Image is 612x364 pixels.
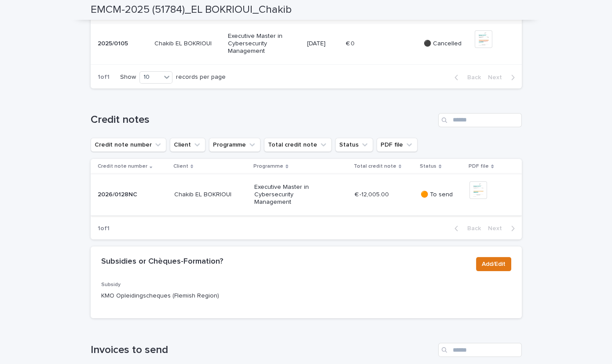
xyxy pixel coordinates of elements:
[91,174,522,216] tr: 2026/0128NC2026/0128NC Chakib EL BOKRIOUIChakib EL BOKRIOUI Executive Master in Cybersecurity Man...
[91,23,522,64] tr: 2025/01052025/0105 Chakib EL BOKRIOUIChakib EL BOKRIOUI Executive Master in Cybersecurity Managem...
[209,138,260,152] button: Programme
[227,33,290,55] p: Executive Master in Cybersecurity Management
[91,4,292,16] h2: EMCM-2025 (51784)_EL BOKRIOUI_Chakib
[476,257,511,271] button: Add/Edit
[354,162,396,171] p: Total credit note
[174,189,233,199] p: Chakib EL BOKRIOUI
[462,74,481,81] span: Back
[488,225,507,232] span: Next
[98,189,139,199] p: 2026/0128NC
[355,189,391,199] p: € -12,005.00
[346,38,356,48] p: € 0
[140,73,161,82] div: 10
[438,343,522,357] input: Search
[176,74,226,81] p: records per page
[484,74,522,81] button: Next
[173,162,188,171] p: Client
[253,162,283,171] p: Programme
[264,138,332,152] button: Total credit note
[420,162,436,171] p: Status
[254,184,328,206] p: Executive Master in Cybersecurity Management
[447,74,484,81] button: Back
[447,224,484,232] button: Back
[101,291,301,301] p: KMO Opleidingscheques (Flemish Region)
[377,138,418,152] button: PDF file
[488,74,507,81] span: Next
[421,191,462,199] p: 🟠 To send
[307,40,339,48] p: [DATE]
[469,162,489,171] p: PDF file
[91,66,117,88] p: 1 of 1
[462,225,481,232] span: Back
[91,138,166,152] button: Credit note number
[91,344,435,357] h1: Invoices to send
[98,162,147,171] p: Credit note number
[91,114,435,126] h1: Credit notes
[170,138,205,152] button: Client
[98,38,130,48] p: 2025/0105
[438,113,522,127] input: Search
[484,224,522,232] button: Next
[482,260,506,268] span: Add/Edit
[91,218,117,239] p: 1 of 1
[335,138,373,152] button: Status
[101,257,223,267] h2: Subsidies or Chèques-Formation?
[101,282,121,287] span: Subsidy
[120,74,136,81] p: Show
[154,38,213,48] p: Chakib EL BOKRIOUI
[424,40,468,48] p: ⚫ Cancelled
